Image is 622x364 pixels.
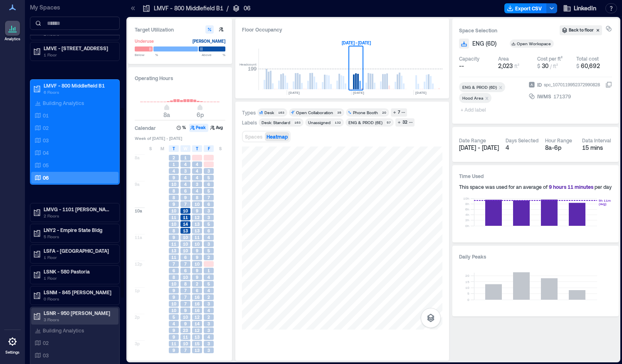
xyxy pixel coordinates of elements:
p: 06 [43,174,49,181]
div: Remove Hood Area [483,95,491,101]
span: 7 [184,301,187,307]
p: 1 Floor [44,254,114,261]
span: 3 [207,208,210,214]
div: Underuse [135,37,154,45]
span: 1 [207,268,210,274]
span: 10 [171,221,176,227]
button: LinkedIn [560,2,599,15]
span: 3 [207,327,210,333]
span: 4 [207,334,210,340]
span: 11 [195,235,200,240]
div: Date Range [459,137,486,144]
span: 9 [196,208,198,214]
p: LSNK - 580 Pastoria [44,268,114,275]
span: 13 [171,248,176,254]
div: Hood Area [462,95,483,101]
span: 6 [173,268,175,274]
span: 10 [183,208,188,214]
span: 9 [173,294,175,300]
div: Hour Range [545,137,572,144]
span: 5 [207,188,210,194]
span: 9 [196,268,198,274]
div: Desk: Standard [262,120,290,125]
span: Week of [DATE] - [DATE] [135,135,225,141]
span: 2 [207,314,210,320]
button: Heatmap [265,132,289,141]
p: My Spaces [30,3,120,12]
h3: Daily Peaks [459,252,612,261]
span: 9 [173,347,175,353]
p: Settings [5,350,20,355]
span: $ [576,63,579,69]
span: Spaces [245,134,262,139]
span: 7 [173,261,175,267]
span: ft² [514,63,519,69]
p: 04 [43,149,49,156]
div: 20 [380,110,388,115]
span: 9 hours 11 minutes [549,184,593,190]
span: 8 [173,274,175,280]
span: 11 [171,341,176,347]
span: 6 [207,181,210,187]
p: / [227,4,229,12]
span: 6 [207,201,210,207]
span: 9 [184,195,187,200]
p: LMVE - [STREET_ADDRESS] [44,45,114,51]
span: 8a [163,111,170,118]
span: F [208,145,210,152]
span: 9 [173,201,175,207]
p: 05 [43,162,49,169]
div: 163 [276,110,286,115]
span: 4 [173,321,175,327]
p: LSNM - 845 [PERSON_NAME] [44,289,114,296]
p: 01 [43,112,49,119]
p: 3 Floors [44,316,114,323]
span: 4 [184,175,187,181]
span: 5 [207,175,210,181]
span: 9 [196,254,198,260]
span: 5 [173,314,175,320]
div: Data Interval [582,137,611,144]
span: 7 [184,294,187,300]
p: 06 [244,4,251,12]
span: + Add label [459,104,489,115]
span: 3 [207,341,210,347]
span: 3 [207,301,210,307]
span: 4 [207,288,210,293]
span: 12 [195,314,200,320]
div: 57 [385,120,392,125]
span: 5 [207,281,210,287]
p: Building Analytics [43,327,84,334]
div: 8a - 6p [545,144,575,152]
span: 2p [135,314,140,320]
tspan: 0h [465,224,469,228]
span: 3 [207,321,210,327]
span: 7 [207,195,210,200]
div: ENG & PROD (6D) [462,84,497,90]
span: 9 [184,308,187,313]
span: 11a [135,235,142,240]
div: Floor Occupancy [242,25,442,34]
span: 23 [183,327,188,333]
span: 10 [183,274,188,280]
div: Desk [264,110,274,115]
span: 3 [184,168,187,174]
tspan: 4h [465,213,469,217]
span: 13 [195,228,200,234]
span: 10 [183,248,188,254]
span: 10 [171,308,176,313]
p: 5 Floors [44,233,114,240]
span: 7 [184,347,187,353]
div: 15 mins [582,144,612,152]
p: 1 Floor [44,51,114,58]
span: [DATE] - [DATE] [459,144,499,151]
p: LNY2 - Empire State Bldg [44,227,114,233]
div: 132 [333,120,342,125]
h3: Calendar [135,124,156,132]
span: 3 [196,181,198,187]
span: 11 [171,254,176,260]
span: 2 [196,281,198,287]
span: S [149,145,152,152]
span: -- [459,62,464,70]
span: 13 [195,334,200,340]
